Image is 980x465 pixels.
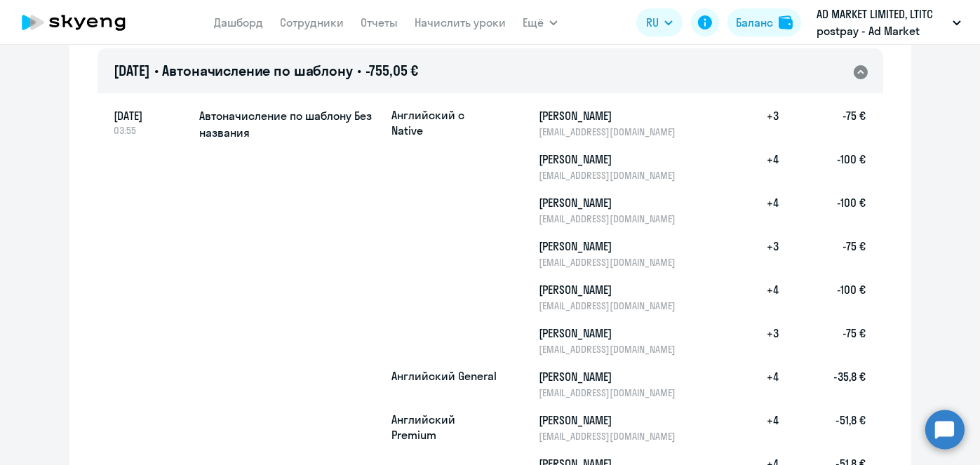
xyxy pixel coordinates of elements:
p: [EMAIL_ADDRESS][DOMAIN_NAME] [539,299,684,312]
a: Дашборд [214,15,263,29]
h5: +4 [734,368,779,399]
span: Ещё [523,14,544,31]
h5: +4 [734,151,779,182]
h5: [PERSON_NAME] [539,412,684,429]
p: [EMAIL_ADDRESS][DOMAIN_NAME] [539,213,684,225]
span: • [357,62,361,79]
h5: [PERSON_NAME] [539,151,684,168]
h5: -75 € [779,107,866,138]
h5: [PERSON_NAME] [539,368,684,385]
p: [EMAIL_ADDRESS][DOMAIN_NAME] [539,169,684,182]
p: AD MARKET LIMITED, LTITC postpay - Ad Market Limited [817,6,947,39]
h5: +3 [734,107,779,138]
h5: [PERSON_NAME] [539,325,684,342]
h5: [PERSON_NAME] [539,107,684,124]
h5: +4 [734,281,779,312]
span: [DATE] [114,107,189,124]
p: [EMAIL_ADDRESS][DOMAIN_NAME] [539,343,684,356]
span: RU [646,14,659,31]
a: Сотрудники [280,15,344,29]
p: Английский с Native [392,107,497,138]
span: -755,05 € [365,62,419,79]
h5: [PERSON_NAME] [539,281,684,298]
span: Автоначисление по шаблону [162,62,352,79]
p: Английский Premium [392,412,497,443]
a: Начислить уроки [415,15,506,29]
span: [DATE] [114,62,150,79]
span: 03:55 [114,124,189,137]
a: Отчеты [361,15,398,29]
button: Балансbalance [727,8,801,36]
h5: +3 [734,325,779,356]
p: [EMAIL_ADDRESS][DOMAIN_NAME] [539,256,684,269]
p: [EMAIL_ADDRESS][DOMAIN_NAME] [539,430,684,443]
h5: -75 € [779,238,866,269]
h5: -100 € [779,194,866,225]
h5: -100 € [779,151,866,182]
h5: +4 [734,412,779,443]
h5: [PERSON_NAME] [539,238,684,255]
button: AD MARKET LIMITED, LTITC postpay - Ad Market Limited [810,6,968,39]
span: • [154,62,159,79]
h5: Автоначисление по шаблону Без названия [200,107,381,141]
button: RU [636,8,683,36]
button: Ещё [523,8,558,36]
h5: -35,8 € [779,368,866,399]
h5: +4 [734,194,779,225]
h5: -51,8 € [779,412,866,443]
p: [EMAIL_ADDRESS][DOMAIN_NAME] [539,126,684,138]
p: Английский General [392,368,497,384]
h5: [PERSON_NAME] [539,194,684,211]
img: balance [779,15,793,29]
h5: -75 € [779,325,866,356]
p: [EMAIL_ADDRESS][DOMAIN_NAME] [539,386,684,399]
h5: -100 € [779,281,866,312]
h5: +3 [734,238,779,269]
div: Баланс [736,14,773,31]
